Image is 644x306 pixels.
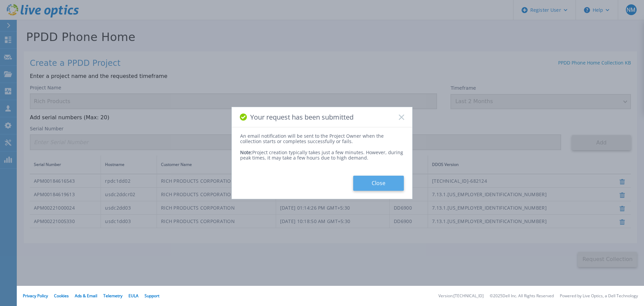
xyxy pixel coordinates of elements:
span: Your request has been submitted [250,113,354,121]
div: An email notification will be sent to the Project Owner when the collection starts or completes s... [240,133,404,144]
li: © 2025 Dell Inc. All Rights Reserved [490,294,554,298]
a: Telemetry [103,293,122,299]
a: EULA [128,293,139,299]
span: Note: [240,149,252,156]
button: Close [353,176,404,191]
a: Ads & Email [75,293,97,299]
li: Powered by Live Optics, a Dell Technology [560,294,638,298]
div: Project creation typically takes just a few minutes. However, during peak times, it may take a fe... [240,144,404,161]
a: Support [145,293,159,299]
li: Version: [TECHNICAL_ID] [438,294,484,298]
a: Privacy Policy [23,293,48,299]
a: Cookies [54,293,69,299]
